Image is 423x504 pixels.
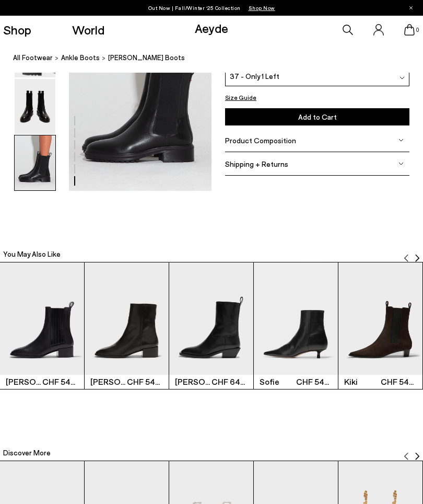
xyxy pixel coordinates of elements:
a: Kiki CHF 545 CHF [338,262,422,388]
button: Next slide [413,444,421,460]
a: Shop [3,24,31,36]
span: Sofie [260,375,296,388]
nav: breadcrumb [13,44,423,73]
img: svg%3E [399,76,405,81]
img: Jack Chelsea Boots - Image 5 [15,79,55,134]
img: Sofie Leather Ankle Boots [254,262,338,375]
img: Luis Leather Cowboy Ankle Boots [169,262,253,375]
span: 37 - Only 1 Left [230,71,279,82]
a: Aeyde [195,20,228,36]
img: svg%3E [413,452,421,461]
img: svg%3E [398,161,404,166]
button: Next slide [413,246,421,262]
span: CHF 545 CHF [296,376,332,387]
a: [PERSON_NAME] CHF 645 CHF [169,262,253,388]
span: [PERSON_NAME] [175,375,211,388]
span: CHF 545 CHF [127,376,163,387]
h2: You May Also Like [3,249,61,259]
a: 0 [404,24,415,36]
span: Add to Cart [298,113,337,122]
span: CHF 645 CHF [211,376,248,387]
a: Sofie CHF 545 CHF [254,262,338,388]
span: [PERSON_NAME] Boots [108,52,185,63]
h2: Discover More [3,448,51,458]
div: 4 / 12 [254,262,338,389]
span: Product Composition [225,136,296,145]
span: [PERSON_NAME] [6,375,42,388]
span: ankle boots [61,53,100,62]
div: 5 / 12 [338,262,423,389]
button: Previous slide [402,246,410,262]
a: All Footwear [13,52,53,63]
button: Add to Cart [225,109,409,126]
p: Out Now | Fall/Winter ‘25 Collection [148,3,275,13]
img: Jack Chelsea Boots - Image 6 [15,135,55,190]
a: [PERSON_NAME] CHF 545 CHF [85,262,169,388]
button: Size Guide [225,92,256,102]
a: ankle boots [61,52,100,63]
span: Kiki [344,375,380,388]
img: svg%3E [402,452,410,461]
span: 0 [415,27,420,33]
img: Kiki Suede Chelsea Boots [338,262,422,375]
span: CHF 545 CHF [381,376,417,387]
img: Lee Leather Ankle Boots [85,262,169,375]
img: svg%3E [402,254,410,262]
div: 2 / 12 [85,262,169,389]
span: Navigate to /collections/new-in [249,5,275,11]
button: Previous slide [402,444,410,460]
span: [PERSON_NAME] [90,375,126,388]
span: Shipping + Returns [225,159,288,168]
img: svg%3E [398,138,404,143]
a: World [72,24,104,36]
span: CHF 545 CHF [42,376,78,387]
div: 3 / 12 [169,262,254,389]
img: svg%3E [413,254,421,262]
